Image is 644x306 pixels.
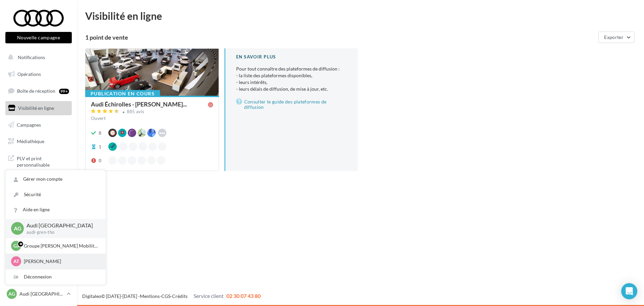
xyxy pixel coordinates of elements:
[161,293,170,299] a: CGS
[226,293,261,299] span: 02 30 07 43 80
[82,293,261,299] span: © [DATE]-[DATE] - - -
[17,88,55,94] span: Boîte de réception
[85,34,596,40] div: 1 point de vente
[621,283,637,299] div: Open Intercom Messenger
[91,115,106,121] span: Ouvert
[82,293,101,299] a: Digitaleo
[236,54,347,60] div: En savoir plus
[4,67,73,81] a: Opérations
[26,229,95,235] p: audi-gren-tho
[6,202,106,217] a: Aide en ligne
[127,110,145,114] div: 885 avis
[17,71,41,77] span: Opérations
[4,101,73,115] a: Visibilité en ligne
[24,258,98,265] p: [PERSON_NAME]
[598,32,635,43] button: Exporter
[236,65,347,92] p: Pour tout connaître des plateformes de diffusion :
[13,258,19,265] span: AT
[17,154,69,168] span: PLV et print personnalisable
[24,243,98,249] p: Groupe [PERSON_NAME] Mobilités
[99,130,101,136] div: 8
[13,243,19,249] span: GJ
[18,105,54,111] span: Visibilité en ligne
[140,293,160,299] a: Mentions
[194,293,224,299] span: Service client
[85,11,636,21] div: Visibilité en ligne
[6,269,106,285] div: Déconnexion
[99,143,101,150] div: 1
[4,50,70,64] button: Notifications
[17,138,44,144] span: Médiathèque
[4,84,73,98] a: Boîte de réception99+
[6,187,106,202] a: Sécurité
[26,222,95,229] p: Audi [GEOGRAPHIC_DATA]
[5,32,72,43] button: Nouvelle campagne
[59,89,69,94] div: 99+
[5,288,72,300] a: AG Audi [GEOGRAPHIC_DATA]
[4,134,73,148] a: Médiathèque
[6,172,106,187] a: Gérer mon compte
[236,72,347,79] li: - la liste des plateformes disponibles,
[85,90,160,97] div: Publication en cours
[236,86,347,92] li: - leurs délais de diffusion, de mise à jour, etc.
[18,54,45,60] span: Notifications
[14,225,21,232] span: AG
[91,108,213,116] a: 885 avis
[236,79,347,86] li: - leurs intérêts,
[17,122,41,127] span: Campagnes
[91,101,187,107] span: Audi Échirolles - [PERSON_NAME]...
[99,157,101,164] div: 0
[4,151,73,171] a: PLV et print personnalisable
[8,291,15,297] span: AG
[172,293,187,299] a: Crédits
[19,291,64,297] p: Audi [GEOGRAPHIC_DATA]
[604,34,624,40] span: Exporter
[236,98,347,111] a: Consulter le guide des plateformes de diffusion
[4,118,73,132] a: Campagnes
